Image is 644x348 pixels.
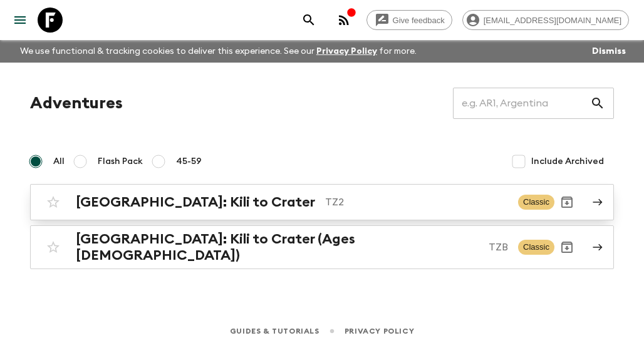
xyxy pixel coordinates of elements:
span: Classic [518,240,554,255]
span: Classic [518,195,554,210]
button: Archive [554,235,579,260]
a: Guides & Tutorials [230,324,319,338]
button: search adventures [296,8,321,33]
span: Give feedback [386,16,452,25]
button: Dismiss [589,43,629,60]
p: We use functional & tracking cookies to deliver this experience. See our for more. [15,40,422,63]
h2: [GEOGRAPHIC_DATA]: Kili to Crater (Ages [DEMOGRAPHIC_DATA]) [76,231,479,264]
span: Include Archived [531,155,604,168]
a: Privacy Policy [316,47,377,56]
p: TZB [489,240,508,255]
div: [EMAIL_ADDRESS][DOMAIN_NAME] [462,10,629,30]
button: Archive [554,190,579,215]
span: [EMAIL_ADDRESS][DOMAIN_NAME] [477,16,628,25]
a: [GEOGRAPHIC_DATA]: Kili to CraterTZ2ClassicArchive [30,184,614,220]
span: 45-59 [176,155,202,168]
a: Give feedback [366,10,452,30]
input: e.g. AR1, Argentina [453,86,590,121]
p: TZ2 [325,195,508,210]
a: Privacy Policy [345,324,414,338]
h2: [GEOGRAPHIC_DATA]: Kili to Crater [76,194,315,210]
span: All [53,155,65,168]
span: Flash Pack [98,155,143,168]
button: menu [8,8,33,33]
h1: Adventures [30,91,123,116]
a: [GEOGRAPHIC_DATA]: Kili to Crater (Ages [DEMOGRAPHIC_DATA])TZBClassicArchive [30,225,614,269]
